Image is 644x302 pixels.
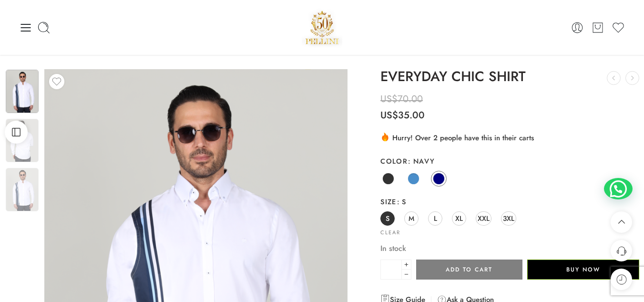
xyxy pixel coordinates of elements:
div: Loading image [196,271,196,272]
bdi: 70.00 [380,92,423,106]
span: US$ [380,108,398,122]
a: Wishlist [612,21,625,34]
span: S [397,197,407,207]
a: XL [452,211,466,226]
span: 3XL [503,212,514,225]
label: Size [380,197,639,207]
span: XL [455,212,463,225]
span: Navy [408,156,435,166]
span: US$ [380,92,398,106]
p: In stock [380,242,639,255]
button: Buy Now [527,260,639,280]
a: Clear options [380,230,400,235]
a: S [380,211,395,226]
span: L [434,212,437,225]
h1: EVERYDAY CHIC SHIRT [380,69,639,84]
img: Artboard 2-07 [6,70,39,113]
a: 3XL [501,211,516,226]
span: S [386,212,389,225]
a: Pellini - [302,7,343,48]
img: Pellini [302,7,343,48]
a: M [404,211,419,226]
div: Hurry! Over 2 people have this in their carts [380,132,639,143]
button: Add to cart [416,260,522,280]
span: XXL [478,212,490,225]
input: Product quantity [380,260,402,280]
label: Color [380,156,639,166]
a: XXL [476,211,491,226]
a: Login / Register [571,21,584,34]
img: Artboard 2-07 [6,168,39,211]
img: Artboard 2-07 [6,119,39,162]
a: L [428,211,442,226]
span: M [409,212,414,225]
bdi: 35.00 [380,108,425,122]
a: Cart [591,21,604,34]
